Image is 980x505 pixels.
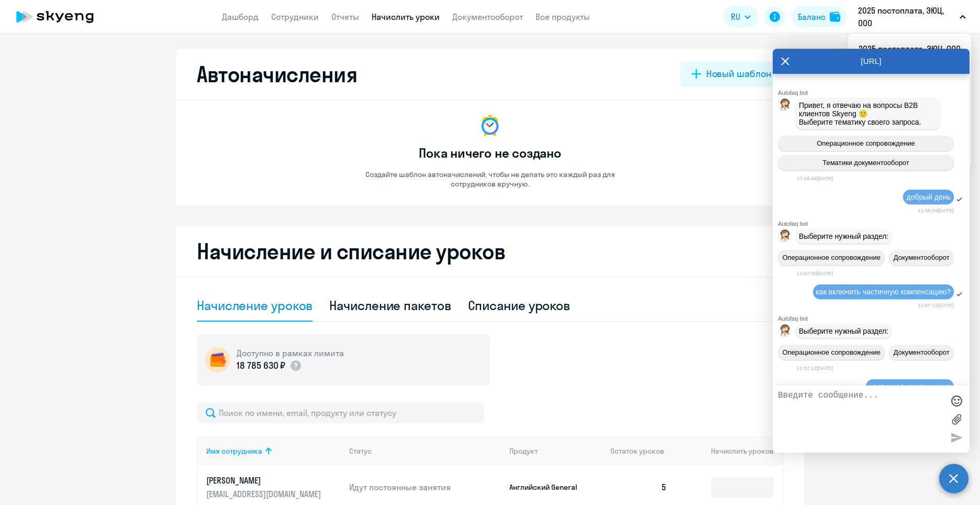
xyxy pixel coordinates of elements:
p: Английский General [509,482,588,492]
a: Сотрудники [271,12,319,22]
span: Выберите нужный раздел: [799,232,888,240]
div: Начисление уроков [197,297,313,314]
button: RU [723,6,758,27]
span: частичная компенсация [869,382,951,391]
div: Autofaq bot [778,315,970,322]
p: 18 785 630 ₽ [237,359,285,372]
span: как включить частичную компенсацию? [816,288,951,296]
button: 2025 постоплата, ЭЮЦ, ООО [853,4,971,29]
button: Документооборот [889,250,954,265]
span: Документооборот [894,348,950,356]
h5: Доступно в рамках лимита [237,347,344,359]
p: [EMAIL_ADDRESS][DOMAIN_NAME] [206,488,324,500]
span: Операционное сопровождение [782,348,881,356]
span: добрый день [906,193,951,201]
h2: Автоначисления [197,62,357,87]
span: RU [731,10,740,23]
time: 11:57:12[DATE] [797,365,833,371]
ul: RU [848,34,971,169]
div: Имя сотрудника [206,446,262,456]
img: bot avatar [778,229,792,245]
div: Autofaq bot [778,90,970,96]
a: Начислить уроки [372,12,440,22]
img: no-data [477,113,503,138]
span: Выберите нужный раздел: [799,327,888,335]
time: 17:18:44[DATE] [797,175,833,181]
input: Поиск по имени, email, продукту или статусу [197,402,484,423]
a: Дашборд [222,12,259,22]
button: Операционное сопровождение [778,250,885,265]
div: Начисление пакетов [329,297,451,314]
div: Остаток уроков [610,446,675,456]
p: [PERSON_NAME] [206,475,324,486]
div: Списание уроков [468,297,571,314]
time: 11:57:00[DATE] [797,270,833,276]
img: wallet-circle.png [205,347,230,372]
img: bot avatar [778,324,792,339]
div: Новый шаблон [706,67,772,81]
img: balance [830,12,840,22]
h3: Пока ничего не создано [419,145,561,161]
a: Отчеты [331,12,359,22]
p: Идут постоянные занятия [349,481,501,493]
div: Продукт [509,446,603,456]
time: 11:56:59[DATE] [918,207,954,213]
h2: Начисление и списание уроков [197,239,783,264]
button: Документооборот [889,345,954,360]
span: Тематики документооборот [822,159,909,167]
a: Все продукты [536,12,590,22]
button: Новый шаблон [680,62,783,87]
div: Баланс [798,10,826,23]
span: Остаток уроков [610,446,664,456]
div: Продукт [509,446,538,456]
button: Операционное сопровождение [778,345,885,360]
label: Лимит 10 файлов [949,411,964,427]
div: Autofaq bot [778,221,970,227]
div: Имя сотрудника [206,446,341,456]
th: Начислить уроков [675,437,782,465]
span: Привет, я отвечаю на вопросы B2B клиентов Skyeng 🙂 Выберите тематику своего запроса. [799,101,921,126]
span: Операционное сопровождение [782,254,881,261]
button: Операционное сопровождение [778,136,954,151]
div: Статус [349,446,501,456]
button: Тематики документооборот [778,155,954,170]
p: 2025 постоплата, ЭЮЦ, ООО [858,4,955,29]
a: Документооборот [452,12,523,22]
span: Документооборот [894,254,950,261]
button: Балансbalance [792,6,847,27]
p: Создайте шаблон автоначислений, чтобы не делать это каждый раз для сотрудников вручную. [343,170,637,189]
time: 11:57:11[DATE] [918,302,954,308]
span: Операционное сопровождение [817,139,915,147]
img: bot avatar [778,98,792,114]
a: [PERSON_NAME][EMAIL_ADDRESS][DOMAIN_NAME] [206,475,341,500]
div: Статус [349,446,372,456]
